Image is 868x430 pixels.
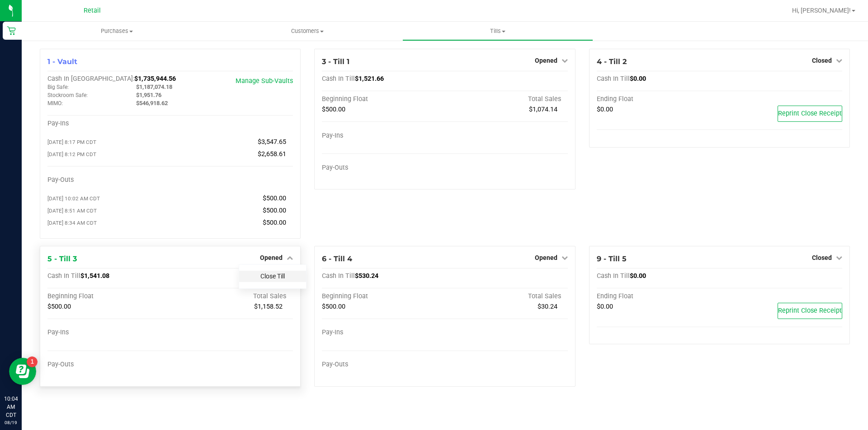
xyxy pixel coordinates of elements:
[355,75,384,83] span: $1,521.66
[136,92,161,98] span: $1,951.76
[212,22,402,41] a: Customers
[322,292,445,301] div: Beginning Float
[322,106,345,113] span: $500.00
[134,75,176,83] span: $1,735,944.56
[792,7,851,14] span: Hi, [PERSON_NAME]!
[403,27,592,35] span: Tills
[47,272,80,280] span: Cash In Till
[355,272,378,280] span: $530.24
[812,254,832,261] span: Closed
[4,419,18,426] p: 08/19
[47,208,97,214] span: [DATE] 8:51 AM CDT
[812,57,832,64] span: Closed
[47,328,170,337] div: Pay-Ins
[322,95,445,103] div: Beginning Float
[322,303,345,310] span: $500.00
[47,120,170,128] div: Pay-Ins
[322,272,355,280] span: Cash In Till
[22,22,212,41] a: Purchases
[258,138,286,146] span: $3,547.65
[445,95,568,103] div: Total Sales
[778,303,842,319] button: Reprint Close Receipt
[236,77,293,85] a: Manage Sub-Vaults
[322,254,352,263] span: 6 - Till 4
[597,292,720,301] div: Ending Float
[9,358,36,385] iframe: Resource center
[597,75,630,83] span: Cash In Till
[535,57,557,64] span: Opened
[597,106,613,113] span: $0.00
[535,254,557,261] span: Opened
[538,303,557,310] span: $30.24
[322,75,355,83] span: Cash In Till
[263,207,286,214] span: $500.00
[170,292,293,301] div: Total Sales
[263,194,286,202] span: $500.00
[260,254,283,261] span: Opened
[136,83,172,90] span: $1,187,074.18
[630,75,646,83] span: $0.00
[47,75,134,83] span: Cash In [GEOGRAPHIC_DATA]:
[47,303,71,310] span: $500.00
[47,57,77,66] span: 1 - Vault
[47,151,96,157] span: [DATE] 8:12 PM CDT
[529,106,557,113] span: $1,074.14
[597,57,627,66] span: 4 - Till 2
[4,395,18,419] p: 10:04 AM CDT
[260,273,285,280] a: Close Till
[84,7,101,14] span: Retail
[778,110,842,117] span: Reprint Close Receipt
[47,100,63,106] span: MIMO:
[778,106,842,122] button: Reprint Close Receipt
[322,132,445,140] div: Pay-Ins
[322,164,445,172] div: Pay-Outs
[254,303,283,310] span: $1,158.52
[27,356,38,367] iframe: Resource center unread badge
[597,95,720,103] div: Ending Float
[47,139,96,145] span: [DATE] 8:17 PM CDT
[47,220,97,226] span: [DATE] 8:34 AM CDT
[630,272,646,280] span: $0.00
[22,27,212,35] span: Purchases
[322,328,445,337] div: Pay-Ins
[47,254,77,263] span: 5 - Till 3
[47,92,88,98] span: Stockroom Safe:
[597,303,613,310] span: $0.00
[597,254,627,263] span: 9 - Till 5
[322,57,349,66] span: 3 - Till 1
[402,22,593,41] a: Tills
[597,272,630,280] span: Cash In Till
[80,272,109,280] span: $1,541.08
[258,150,286,158] span: $2,658.61
[445,292,568,301] div: Total Sales
[47,361,170,369] div: Pay-Outs
[263,219,286,227] span: $500.00
[47,84,69,90] span: Big Safe:
[778,307,842,314] span: Reprint Close Receipt
[47,292,170,301] div: Beginning Float
[47,176,170,184] div: Pay-Outs
[7,26,16,35] inline-svg: Retail
[212,27,402,35] span: Customers
[47,195,100,202] span: [DATE] 10:02 AM CDT
[322,361,445,369] div: Pay-Outs
[136,100,168,106] span: $546,918.62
